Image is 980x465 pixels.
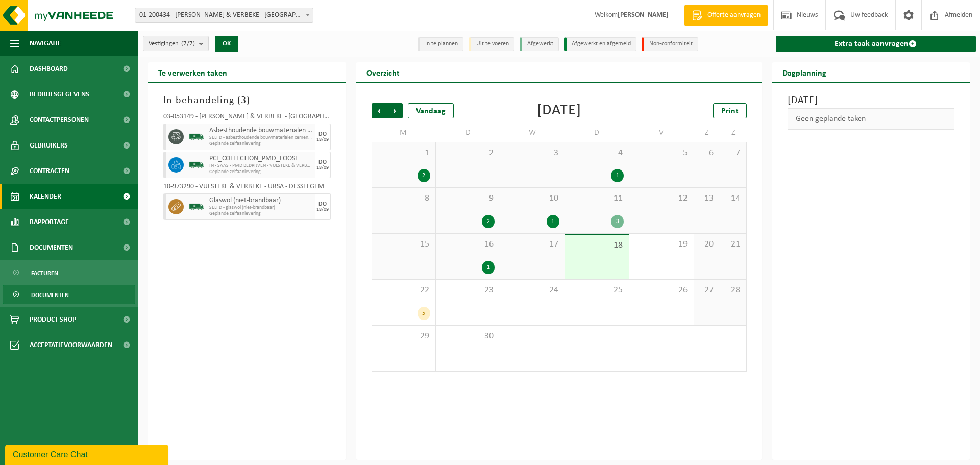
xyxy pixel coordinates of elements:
[634,148,688,159] span: 5
[143,36,209,51] button: Vestigingen(7/7)
[505,193,559,204] span: 10
[189,199,204,214] img: BL-SO-LV
[570,193,624,204] span: 11
[441,239,495,250] span: 16
[30,31,61,56] span: Navigatie
[387,103,403,118] span: Volgende
[788,93,955,108] h3: [DATE]
[372,103,387,118] span: Vorige
[209,155,313,163] span: PCI_COLLECTION_PMD_LOOSE
[418,307,430,320] div: 5
[31,285,69,305] span: Documenten
[209,211,313,217] span: Geplande zelfaanlevering
[189,157,204,173] img: BL-SO-LV
[565,124,629,142] td: D
[356,62,410,82] h2: Overzicht
[318,131,327,137] div: DO
[505,148,559,159] span: 3
[441,193,495,204] span: 9
[30,107,89,133] span: Contactpersonen
[570,285,624,296] span: 25
[436,124,500,142] td: D
[500,124,565,142] td: W
[30,209,69,235] span: Rapportage
[725,193,741,204] span: 14
[634,239,688,250] span: 19
[418,169,430,182] div: 2
[441,148,495,159] span: 2
[30,184,61,209] span: Kalender
[318,159,327,165] div: DO
[705,10,763,20] span: Offerte aanvragen
[547,215,559,228] div: 1
[725,148,741,159] span: 7
[318,201,327,207] div: DO
[163,183,331,193] div: 10-973290 - VULSTEKE & VERBEKE - URSA - DESSELGEM
[611,215,624,228] div: 3
[776,36,976,52] a: Extra taak aanvragen
[148,62,237,82] h2: Te verwerken taken
[772,62,837,82] h2: Dagplanning
[30,56,68,82] span: Dashboard
[372,124,436,142] td: M
[30,158,69,184] span: Contracten
[316,137,329,142] div: 18/09
[30,332,112,358] span: Acceptatievoorwaarden
[482,215,495,228] div: 2
[209,197,313,205] span: Glaswol (niet-brandbaar)
[316,165,329,170] div: 18/09
[721,107,739,115] span: Print
[699,193,715,204] span: 13
[3,285,135,304] a: Documenten
[441,331,495,342] span: 30
[469,37,514,51] li: Uit te voeren
[408,103,454,118] div: Vandaag
[570,148,624,159] span: 4
[215,36,238,52] button: OK
[611,169,624,182] div: 1
[441,285,495,296] span: 23
[642,37,698,51] li: Non-conformiteit
[135,8,313,22] span: 01-200434 - VULSTEKE & VERBEKE - POPERINGE
[149,36,195,52] span: Vestigingen
[377,331,430,342] span: 29
[377,285,430,296] span: 22
[377,148,430,159] span: 1
[209,169,313,175] span: Geplande zelfaanlevering
[699,285,715,296] span: 27
[699,239,715,250] span: 20
[30,235,73,260] span: Documenten
[634,285,688,296] span: 26
[5,443,170,465] iframe: chat widget
[377,193,430,204] span: 8
[788,108,955,130] div: Geen geplande taken
[163,93,331,108] h3: In behandeling ( )
[537,103,581,118] div: [DATE]
[564,37,636,51] li: Afgewerkt en afgemeld
[720,124,746,142] td: Z
[163,113,331,124] div: 03-053149 - [PERSON_NAME] & VERBEKE - [GEOGRAPHIC_DATA]
[634,193,688,204] span: 12
[699,148,715,159] span: 6
[377,239,430,250] span: 15
[209,141,313,147] span: Geplande zelfaanlevering
[505,239,559,250] span: 17
[30,133,68,158] span: Gebruikers
[725,285,741,296] span: 28
[694,124,720,142] td: Z
[181,40,195,47] count: (7/7)
[520,37,559,51] li: Afgewerkt
[209,163,313,169] span: IN - SAAS - PMD BEDRIJVEN - VULSTEKE & VERBEKE
[629,124,694,142] td: V
[713,103,747,118] a: Print
[209,127,313,135] span: Asbesthoudende bouwmaterialen cementgebonden (hechtgebonden)
[30,82,89,107] span: Bedrijfsgegevens
[241,95,247,106] span: 3
[209,205,313,211] span: SELFD - glaswol (niet-brandbaar)
[505,285,559,296] span: 24
[618,11,669,19] strong: [PERSON_NAME]
[135,8,313,23] span: 01-200434 - VULSTEKE & VERBEKE - POPERINGE
[418,37,463,51] li: In te plannen
[684,5,768,26] a: Offerte aanvragen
